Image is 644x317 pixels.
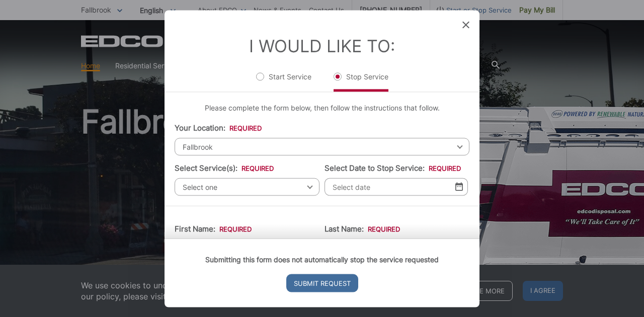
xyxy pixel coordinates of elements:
[175,138,469,155] span: Fallbrook
[334,71,388,91] label: Stop Service
[175,123,262,132] label: Your Location:
[286,274,358,292] input: Submit Request
[455,182,463,191] img: Select date
[249,35,395,56] label: I Would Like To:
[205,255,439,263] strong: Submitting this form does not automatically stop the service requested
[175,163,274,172] label: Select Service(s):
[175,178,319,195] span: Select one
[256,71,311,91] label: Start Service
[175,102,469,113] p: Please complete the form below, then follow the instructions that follow.
[325,178,468,195] input: Select date
[325,163,461,172] label: Select Date to Stop Service:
